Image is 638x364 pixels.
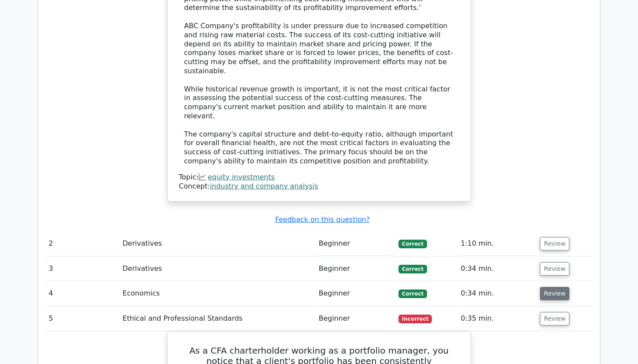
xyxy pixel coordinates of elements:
[540,262,569,276] button: Review
[315,257,395,281] td: Beginner
[398,289,427,298] span: Correct
[45,306,119,331] td: 5
[45,257,119,281] td: 3
[457,281,537,306] td: 0:34 min.
[315,306,395,331] td: Beginner
[275,215,370,224] a: Feedback on this question?
[119,257,315,281] td: Derivatives
[457,306,537,331] td: 0:35 min.
[398,240,427,248] span: Correct
[540,237,569,250] button: Review
[208,173,275,181] a: equity investments
[457,231,537,256] td: 1:10 min.
[457,257,537,281] td: 0:34 min.
[45,231,119,256] td: 2
[179,173,459,182] div: Topic:
[210,182,318,190] a: industry and company analysis
[119,306,315,331] td: Ethical and Professional Standards
[45,281,119,306] td: 4
[315,281,395,306] td: Beginner
[540,312,569,325] button: Review
[540,287,569,300] button: Review
[398,315,432,323] span: Incorrect
[315,231,395,256] td: Beginner
[119,281,315,306] td: Economics
[398,265,427,273] span: Correct
[179,182,459,191] div: Concept:
[119,231,315,256] td: Derivatives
